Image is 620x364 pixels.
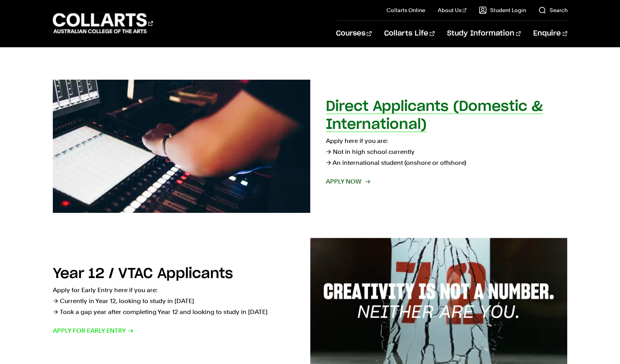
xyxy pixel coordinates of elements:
a: Collarts Online [386,6,425,14]
h2: Direct Applicants (Domestic & International) [326,100,543,132]
span: Apply now [326,176,369,187]
p: Apply here if you are: → Not in high school currently → An international student (onshore or offs... [326,136,568,168]
a: Search [538,6,567,14]
a: Study Information [447,21,521,46]
a: About Us [438,6,467,14]
a: Collarts Life [384,21,435,46]
a: Direct Applicants (Domestic & International) Apply here if you are:→ Not in high school currently... [53,80,568,213]
a: Enquire [533,21,567,46]
a: Student Login [479,6,526,14]
a: Courses [336,21,372,46]
h2: Year 12 / VTAC Applicants [53,267,233,281]
div: Go to homepage [53,12,153,34]
span: Apply for Early Entry [53,325,134,336]
p: Apply for Early Entry here if you are: → Currently in Year 12, looking to study in [DATE] → Took ... [53,285,295,318]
